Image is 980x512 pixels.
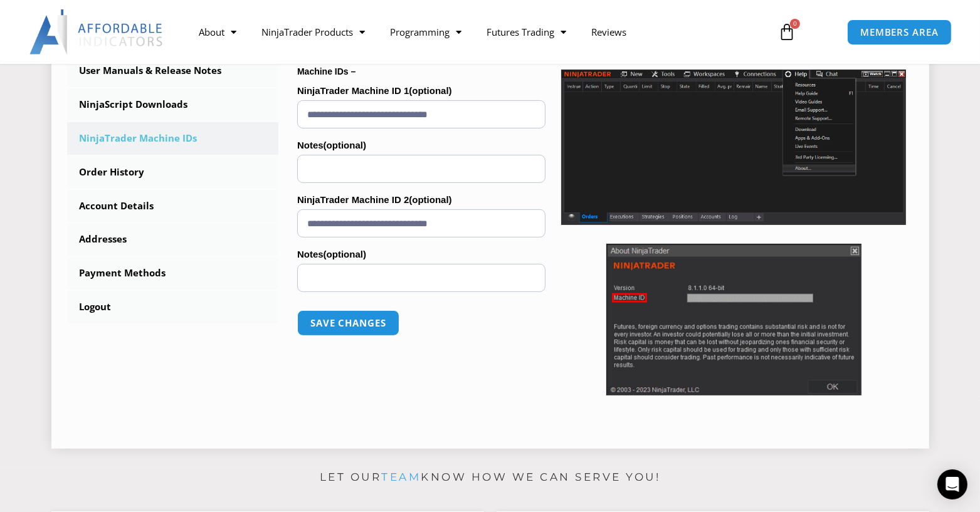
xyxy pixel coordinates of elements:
span: (optional) [409,194,451,205]
a: About [186,18,249,46]
a: MEMBERS AREA [847,19,952,45]
a: Addresses [67,223,279,256]
a: Reviews [579,18,639,46]
a: NinjaTrader Products [249,18,377,46]
span: MEMBERS AREA [860,28,939,37]
span: 0 [790,19,800,29]
a: NinjaScript Downloads [67,88,279,121]
img: Screenshot 2025-01-17 114931 | Affordable Indicators – NinjaTrader [606,244,861,395]
button: Save changes [297,310,399,336]
a: Futures Trading [474,18,579,46]
label: NinjaTrader Machine ID 1 [297,81,545,100]
a: team [381,471,421,483]
label: Notes [297,245,545,264]
img: LogoAI | Affordable Indicators – NinjaTrader [29,9,164,55]
a: NinjaTrader Machine IDs [67,122,279,155]
p: Let our know how we can serve you! [51,468,929,488]
label: Notes [297,136,545,155]
a: Payment Methods [67,257,279,290]
nav: Menu [186,18,765,46]
label: NinjaTrader Machine ID 2 [297,191,545,209]
span: (optional) [324,140,366,150]
span: (optional) [324,249,366,259]
a: 0 [759,14,814,50]
strong: Machine IDs – [297,66,356,76]
span: (optional) [409,85,451,96]
a: Account Details [67,190,279,222]
a: Order History [67,156,279,189]
nav: Account pages [67,21,279,323]
a: Programming [377,18,474,46]
img: Screenshot 2025-01-17 1155544 | Affordable Indicators – NinjaTrader [561,70,906,225]
div: Open Intercom Messenger [937,469,967,499]
a: User Manuals & Release Notes [67,55,279,87]
a: Logout [67,291,279,323]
